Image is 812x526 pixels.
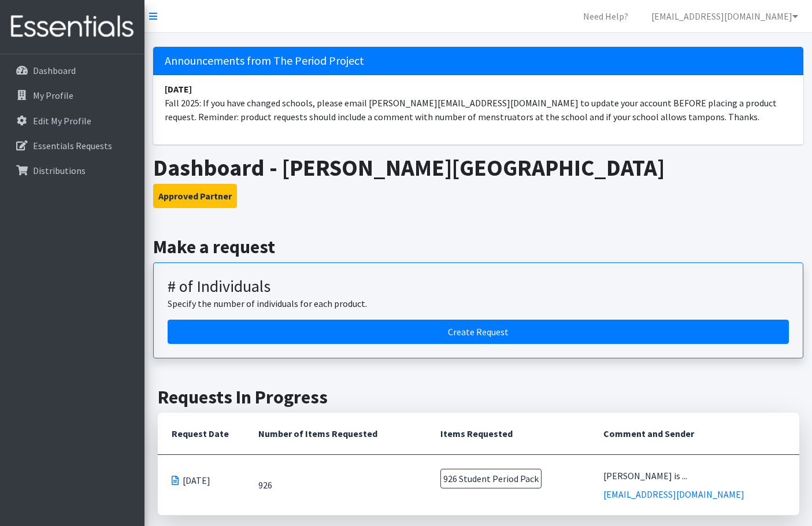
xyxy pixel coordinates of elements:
[5,8,140,46] img: HumanEssentials
[5,84,140,107] a: My Profile
[158,413,244,455] th: Request Date
[183,473,210,487] span: [DATE]
[603,488,744,500] a: [EMAIL_ADDRESS][DOMAIN_NAME]
[244,413,427,455] th: Number of Items Requested
[168,320,789,344] a: Create a request by number of individuals
[158,386,799,408] h2: Requests In Progress
[168,297,789,310] p: Specify the number of individuals for each product.
[5,59,140,82] a: Dashboard
[440,469,542,488] span: 926 Student Period Pack
[574,5,637,28] a: Need Help?
[33,115,91,127] p: Edit My Profile
[5,109,140,132] a: Edit My Profile
[642,5,807,28] a: [EMAIL_ADDRESS][DOMAIN_NAME]
[153,236,803,258] h2: Make a request
[33,140,112,151] p: Essentials Requests
[168,277,789,297] h3: # of Individuals
[244,455,427,516] td: 926
[5,134,140,157] a: Essentials Requests
[5,159,140,182] a: Distributions
[153,154,803,181] h1: Dashboard - [PERSON_NAME][GEOGRAPHIC_DATA]
[427,413,589,455] th: Items Requested
[33,65,76,76] p: Dashboard
[603,469,785,483] div: [PERSON_NAME] is ...
[33,165,86,176] p: Distributions
[33,90,73,101] p: My Profile
[153,75,803,131] li: Fall 2025: If you have changed schools, please email [PERSON_NAME][EMAIL_ADDRESS][DOMAIN_NAME] to...
[165,83,192,95] strong: [DATE]
[153,47,803,75] h5: Announcements from The Period Project
[153,184,237,208] button: Approved Partner
[589,413,799,455] th: Comment and Sender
